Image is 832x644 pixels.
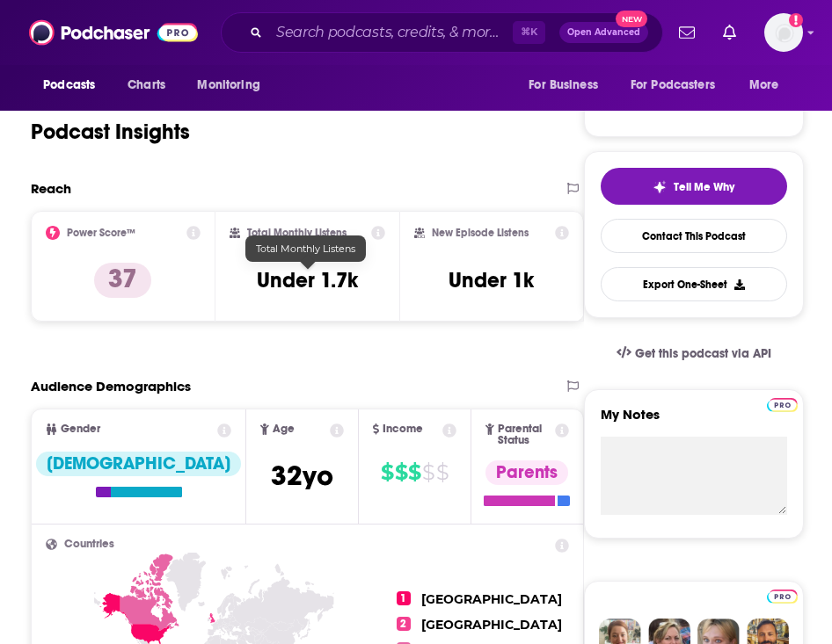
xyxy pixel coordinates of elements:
div: Parents [485,460,568,485]
span: Gender [61,423,100,435]
span: 1 [397,591,411,605]
span: Parental Status [498,423,552,446]
img: Podchaser Pro [767,398,798,412]
button: open menu [185,69,282,102]
span: [GEOGRAPHIC_DATA] [421,591,562,607]
h2: Total Monthly Listens [247,227,347,239]
span: For Business [529,73,598,98]
label: My Notes [601,406,787,437]
button: open menu [619,69,741,102]
span: Podcasts [43,73,95,98]
button: Show profile menu [764,13,803,52]
img: Podchaser Pro [767,590,798,604]
h3: Under 1k [449,267,534,293]
button: tell me why sparkleTell Me Why [601,168,787,205]
a: Show notifications dropdown [672,18,702,47]
span: $ [436,459,449,487]
img: User Profile [764,13,803,52]
a: Charts [116,69,176,102]
h3: Under 1.7k [257,267,358,293]
span: More [749,73,779,98]
span: Monitoring [197,73,259,98]
h2: Audience Demographics [31,378,191,394]
button: open menu [516,69,620,102]
a: Pro website [767,395,798,412]
svg: Add a profile image [789,13,803,27]
span: Charts [128,73,165,98]
button: Export One-Sheet [601,267,787,301]
h2: Power Score™ [67,227,135,239]
input: Search podcasts, credits, & more... [269,18,513,47]
a: Pro website [767,587,798,604]
span: Get this podcast via API [635,346,771,361]
span: Countries [64,539,114,550]
span: ⌘ K [513,21,545,44]
div: Search podcasts, credits, & more... [221,12,663,53]
img: tell me why sparkle [653,180,667,194]
span: $ [422,459,434,487]
span: Age [273,423,295,435]
span: Open Advanced [567,28,640,37]
a: Get this podcast via API [602,332,785,375]
p: 37 [94,263,151,298]
h2: Reach [31,180,71,197]
span: $ [408,459,420,487]
span: Income [383,423,423,435]
button: open menu [737,69,801,102]
span: Logged in as oliviaschaefers [764,13,803,52]
button: open menu [31,69,118,102]
span: For Podcasters [631,73,715,98]
span: Total Monthly Listens [256,242,355,255]
span: [GEOGRAPHIC_DATA] [421,617,562,633]
button: Open AdvancedNew [559,22,648,43]
a: Show notifications dropdown [716,18,743,47]
img: Podchaser - Follow, Share and Rate Podcasts [29,16,198,49]
h2: New Episode Listens [432,227,529,239]
h1: Podcast Insights [31,119,190,145]
span: $ [381,459,393,487]
span: Tell Me Why [674,180,734,194]
span: 2 [397,617,411,631]
a: Contact This Podcast [601,219,787,253]
span: New [616,11,647,27]
span: $ [395,459,407,487]
div: [DEMOGRAPHIC_DATA] [36,452,241,476]
span: 32 yo [271,459,333,493]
